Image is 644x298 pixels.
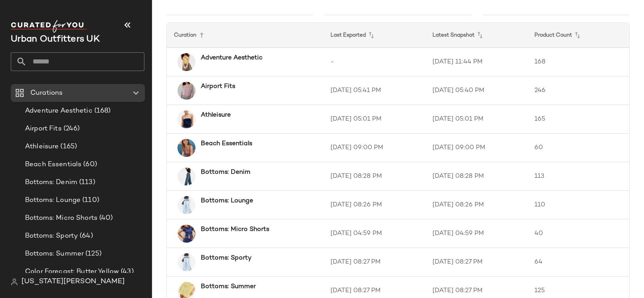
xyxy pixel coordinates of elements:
span: (165) [59,142,77,152]
span: (64) [78,231,93,241]
td: - [323,48,425,76]
td: 165 [527,105,629,134]
span: Current Company Name [11,35,100,44]
span: Bottoms: Micro Shorts [25,213,97,223]
span: Adventure Aesthetic [25,106,93,116]
td: 110 [527,191,629,219]
td: [DATE] 04:59 PM [323,219,425,248]
th: Product Count [527,23,629,48]
td: 113 [527,162,629,191]
td: [DATE] 05:01 PM [425,105,527,134]
b: Airport Fits [201,82,235,91]
td: 168 [527,48,629,76]
td: [DATE] 09:00 PM [425,134,527,162]
td: [DATE] 08:28 PM [323,162,425,191]
th: Last Exported [323,23,425,48]
th: Curation [167,23,323,48]
span: Bottoms: Denim [25,177,77,188]
span: (43) [119,267,134,277]
td: [DATE] 08:26 PM [425,191,527,219]
td: [DATE] 05:01 PM [323,105,425,134]
b: Beach Essentials [201,139,252,148]
th: Latest Snapshot [425,23,527,48]
b: Adventure Aesthetic [201,53,263,63]
span: (125) [84,249,102,259]
td: [DATE] 05:41 PM [323,76,425,105]
td: 40 [527,219,629,248]
span: Athleisure [25,142,59,152]
b: Bottoms: Sporty [201,253,251,263]
b: Bottoms: Summer [201,282,256,291]
span: (110) [80,195,99,206]
span: (40) [97,213,113,223]
span: Curations [30,88,63,98]
td: [DATE] 08:28 PM [425,162,527,191]
span: Bottoms: Sporty [25,231,78,241]
b: Bottoms: Micro Shorts [201,225,269,234]
img: svg%3e [11,278,18,285]
b: Bottoms: Denim [201,168,250,177]
span: (60) [81,159,97,170]
span: (168) [93,106,111,116]
td: [DATE] 04:59 PM [425,219,527,248]
td: [DATE] 11:44 PM [425,48,527,76]
span: Airport Fits [25,124,62,134]
b: Bottoms: Lounge [201,196,253,206]
td: [DATE] 05:40 PM [425,76,527,105]
span: [US_STATE][PERSON_NAME] [21,277,125,287]
td: [DATE] 08:26 PM [323,191,425,219]
span: (113) [77,177,95,188]
img: cfy_white_logo.C9jOOHJF.svg [11,20,87,33]
td: 64 [527,248,629,277]
span: Bottoms: Summer [25,249,84,259]
b: Athleisure [201,110,231,120]
td: 60 [527,134,629,162]
span: (246) [62,124,80,134]
td: [DATE] 08:27 PM [323,248,425,277]
td: 246 [527,76,629,105]
span: Bottoms: Lounge [25,195,80,206]
td: [DATE] 09:00 PM [323,134,425,162]
td: [DATE] 08:27 PM [425,248,527,277]
span: Beach Essentials [25,159,81,170]
span: Color Forecast: Butter Yellow [25,267,119,277]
